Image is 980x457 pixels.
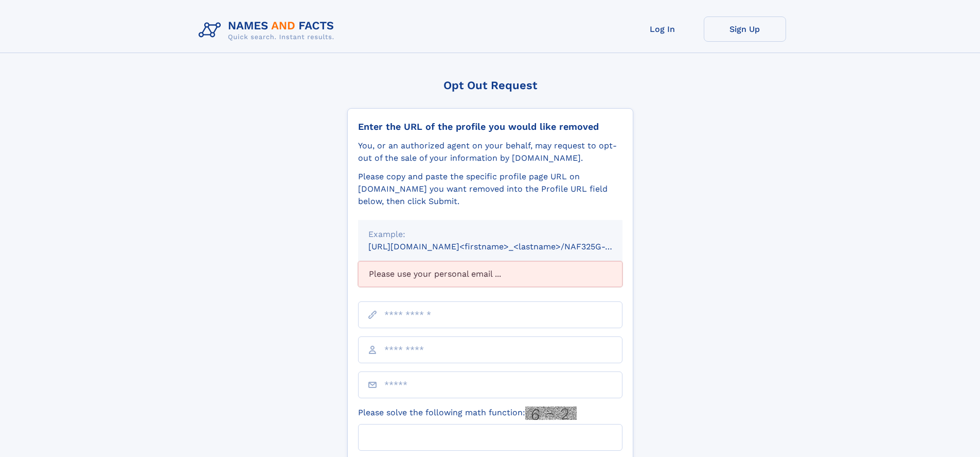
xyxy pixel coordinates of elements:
div: Enter the URL of the profile you would like removed [358,121,622,132]
a: Log In [621,16,704,42]
img: Logo Names and Facts [194,16,343,44]
div: Please copy and paste the specific profile page URL on [DOMAIN_NAME] you want removed into the Pr... [358,171,622,208]
div: You, or an authorized agent on your behalf, may request to opt-out of the sale of your informatio... [358,140,622,164]
a: Sign Up [704,16,786,42]
div: Opt Out Request [347,79,633,92]
label: Please solve the following math function: [358,407,577,420]
div: Example: [368,228,612,241]
div: Please use your personal email ... [358,261,622,287]
small: [URL][DOMAIN_NAME]<firstname>_<lastname>/NAF325G-xxxxxxxx [368,242,642,251]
